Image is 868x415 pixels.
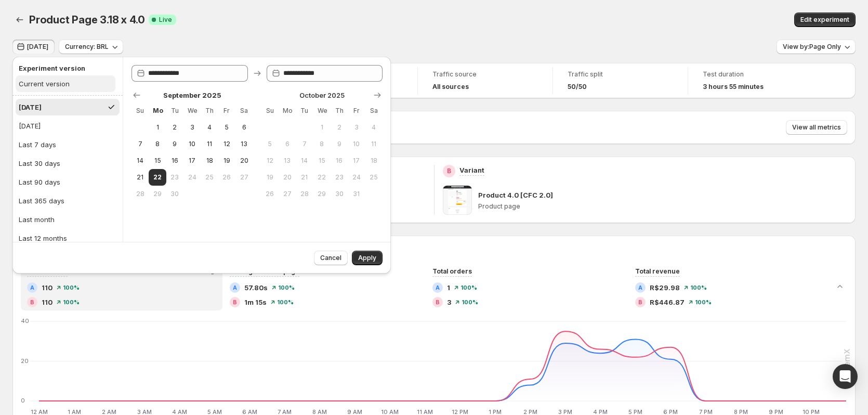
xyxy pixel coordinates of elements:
span: 24 [188,173,196,181]
span: 9 [170,140,179,148]
button: View all metrics [786,120,847,135]
th: Sunday [261,102,279,119]
span: 3 hours 55 minutes [703,83,764,91]
span: 21 [136,173,144,181]
span: 14 [136,157,144,165]
button: Friday October 3 2025 [348,119,365,136]
button: Sunday September 21 2025 [131,169,149,186]
span: 14 [300,157,309,165]
span: 100 % [462,299,478,305]
span: 8 [318,140,326,148]
span: Traffic source [432,70,538,79]
span: 11 [205,140,214,148]
th: Monday [149,102,166,119]
h2: B [638,299,642,305]
button: [DATE] [12,40,55,54]
p: Product page [478,202,848,211]
text: 40 [21,317,29,325]
button: Sunday September 28 2025 [131,186,149,202]
button: Sunday October 5 2025 [261,136,279,152]
span: 26 [266,190,274,198]
th: Friday [218,102,235,119]
span: 30 [335,190,344,198]
span: Product Page 3.18 x 4.0 [29,14,144,26]
button: Friday September 26 2025 [218,169,235,186]
span: 23 [335,173,344,181]
span: 7 [136,140,144,148]
span: 100 % [278,284,295,291]
div: Last 90 days [19,177,60,187]
span: 28 [300,190,309,198]
span: 19 [266,173,274,181]
button: Monday October 6 2025 [279,136,296,152]
button: Show previous month, August 2025 [129,88,144,102]
th: Thursday [331,102,348,119]
div: Current version [19,79,70,89]
button: Saturday October 25 2025 [365,169,383,186]
span: Tu [300,107,309,115]
span: 1 [153,123,162,132]
h2: A [436,284,440,291]
button: Last 30 days [16,155,120,172]
span: 20 [283,173,292,181]
button: [DATE] [16,118,120,134]
button: Thursday October 9 2025 [331,136,348,152]
button: Show next month, November 2025 [370,88,385,102]
span: 16 [335,157,344,165]
span: 100 % [695,299,712,305]
span: 15 [318,157,326,165]
span: Traffic split [568,70,673,79]
th: Wednesday [313,102,331,119]
button: Thursday September 25 2025 [201,169,218,186]
button: Sunday September 7 2025 [131,136,149,152]
div: Open Intercom Messenger [833,364,858,389]
button: Apply [352,251,383,265]
button: Saturday September 13 2025 [235,136,253,152]
h2: B [233,299,237,305]
span: 13 [283,157,292,165]
span: 2 [335,123,344,132]
img: Product 4.0 [CFC 2.0] [443,186,472,215]
div: [DATE] [19,121,41,131]
span: 10 [352,140,361,148]
span: 7 [300,140,309,148]
button: Sunday September 14 2025 [131,152,149,169]
th: Saturday [235,102,253,119]
button: Wednesday October 15 2025 [313,152,331,169]
span: 21 [300,173,309,181]
button: Current version [16,75,115,92]
button: Sunday October 19 2025 [261,169,279,186]
span: 110 [42,282,52,293]
button: Thursday October 30 2025 [331,186,348,202]
button: Friday October 24 2025 [348,169,365,186]
div: Last month [19,214,55,225]
button: Tuesday October 7 2025 [296,136,313,152]
button: Tuesday September 2 2025 [166,119,183,136]
span: 100 % [690,284,707,291]
span: 23 [170,173,179,181]
th: Tuesday [166,102,183,119]
button: Wednesday September 17 2025 [183,152,201,169]
button: Wednesday October 1 2025 [313,119,331,136]
h2: A [233,284,237,291]
span: 6 [240,123,248,132]
h2: B [447,167,451,175]
span: 26 [222,173,231,181]
button: Tuesday October 21 2025 [296,169,313,186]
span: 13 [240,140,248,148]
span: 16 [170,157,179,165]
button: Tuesday October 14 2025 [296,152,313,169]
button: Thursday September 11 2025 [201,136,218,152]
button: Edit experiment [794,12,856,27]
button: Last 12 months [16,230,120,247]
span: 8 [153,140,162,148]
span: 24 [352,173,361,181]
th: Wednesday [183,102,201,119]
button: Wednesday October 22 2025 [313,169,331,186]
span: 1 [318,123,326,132]
button: Last 365 days [16,192,120,209]
span: 12 [266,157,274,165]
span: 27 [283,190,292,198]
button: Wednesday September 10 2025 [183,136,201,152]
a: Test duration3 hours 55 minutes [703,69,809,92]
